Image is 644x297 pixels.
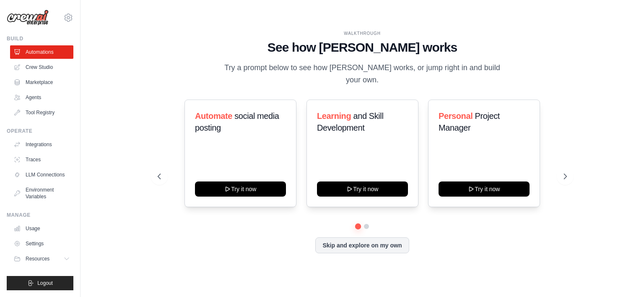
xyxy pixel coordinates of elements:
[439,111,473,121] span: Personal
[7,276,73,290] button: Logout
[10,153,73,166] a: Traces
[195,111,232,121] span: Automate
[10,168,73,181] a: LLM Connections
[10,252,73,265] button: Resources
[37,280,53,286] span: Logout
[26,255,49,262] span: Resources
[10,60,73,74] a: Crew Studio
[317,111,383,132] span: and Skill Development
[158,40,567,55] h1: See how [PERSON_NAME] works
[317,181,408,197] button: Try it now
[315,237,409,253] button: Skip and explore on my own
[439,181,530,197] button: Try it now
[10,183,73,203] a: Environment Variables
[10,76,73,89] a: Marketplace
[195,111,279,132] span: social media posting
[7,10,49,26] img: Logo
[10,138,73,151] a: Integrations
[158,30,567,37] div: WALKTHROUGH
[10,222,73,235] a: Usage
[7,128,73,134] div: Operate
[10,106,73,119] a: Tool Registry
[221,62,503,87] p: Try a prompt below to see how [PERSON_NAME] works, or jump right in and build your own.
[10,91,73,104] a: Agents
[7,35,73,42] div: Build
[10,45,73,59] a: Automations
[10,237,73,250] a: Settings
[317,111,351,121] span: Learning
[7,212,73,218] div: Manage
[195,181,286,197] button: Try it now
